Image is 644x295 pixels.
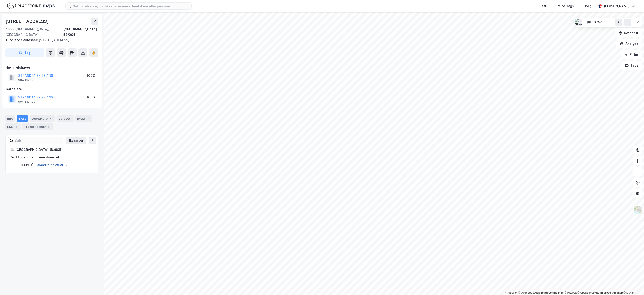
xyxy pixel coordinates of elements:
[48,116,53,121] div: 4
[86,116,90,121] div: 1
[7,2,55,10] img: logo.f888ab2527a4732fd821a326f86c7f29.svg
[18,100,35,104] div: 984 132 190
[584,3,592,9] div: Bolig
[616,39,642,48] button: Analyse
[21,162,30,168] div: 100%
[5,38,39,42] span: Tilhørende adresser:
[71,3,191,9] input: Søk på adresse, matrikkel, gårdeiere, leietakere eller personer
[22,123,53,130] div: Transaksjoner
[5,115,15,122] div: Info
[577,291,599,294] a: OpenStreetMap
[17,115,28,122] div: Eiere
[87,73,95,78] div: 100%
[587,20,609,24] div: [GEOGRAPHIC_DATA]
[505,291,517,294] a: Mapbox
[5,37,95,43] div: [STREET_ADDRESS]
[584,19,612,26] button: [GEOGRAPHIC_DATA]
[505,290,634,295] div: |
[30,115,55,122] div: Leietakere
[75,115,92,122] div: Bygg
[5,48,44,57] button: Tag
[5,123,21,130] div: ESG
[14,124,19,129] div: 1
[518,291,540,294] a: OpenStreetMap
[633,205,642,214] img: Z
[47,124,51,129] div: 11
[36,163,67,167] a: Strandkaien 28 ANS
[600,291,623,294] a: Improve this map
[621,273,644,295] div: Kontrollprogram for chat
[621,61,642,70] button: Tags
[621,273,644,295] iframe: Chat Widget
[6,86,98,92] div: Gårdeiere
[63,27,98,37] div: [GEOGRAPHIC_DATA], 58/905
[6,65,98,70] div: Hjemmelshaver
[604,3,630,9] div: [PERSON_NAME]
[558,3,574,9] div: Mine Tags
[15,147,93,152] div: [GEOGRAPHIC_DATA], 58/905
[87,95,95,100] div: 100%
[13,137,63,144] input: Søk
[621,50,642,59] button: Filter
[5,27,63,37] div: 4005, [GEOGRAPHIC_DATA], [GEOGRAPHIC_DATA]
[541,291,563,294] a: Improve this map
[18,78,35,82] div: 984 132 190
[66,137,86,144] button: Ekspander
[541,3,548,9] div: Kart
[20,155,93,160] div: Hjemmel til eiendomsrett
[575,19,582,26] img: Stavanger sentrum
[57,115,74,122] div: Datasett
[564,291,577,294] a: Mapbox
[615,28,642,37] button: Datasett
[5,18,50,25] div: [STREET_ADDRESS]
